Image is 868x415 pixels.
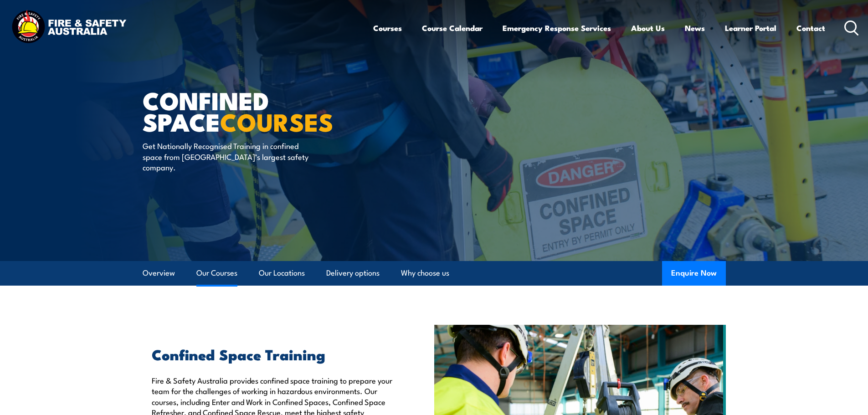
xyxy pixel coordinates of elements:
a: Why choose us [401,261,449,285]
button: Enquire Now [662,261,726,286]
a: Course Calendar [422,16,483,40]
a: About Us [631,16,665,40]
a: Contact [796,16,825,40]
p: Get Nationally Recognised Training in confined space from [GEOGRAPHIC_DATA]’s largest safety comp... [143,140,309,172]
a: Emergency Response Services [503,16,611,40]
a: Overview [143,261,175,285]
h2: Confined Space Training [152,348,392,360]
a: Learner Portal [725,16,776,40]
a: Delivery options [326,261,380,285]
strong: COURSES [220,102,334,140]
a: Courses [373,16,402,40]
a: Our Courses [196,261,237,285]
a: News [685,16,705,40]
h1: Confined Space [143,89,368,132]
a: Our Locations [259,261,305,285]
